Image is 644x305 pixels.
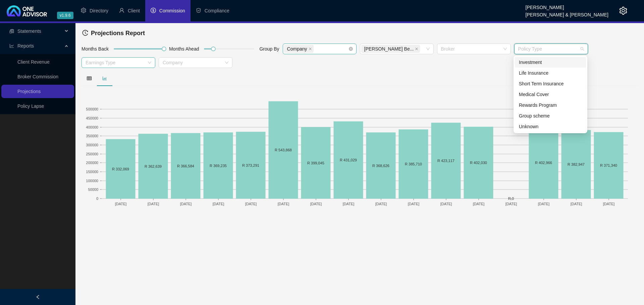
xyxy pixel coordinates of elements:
[86,152,98,156] text: 250000
[102,76,107,81] span: bar-chart
[515,121,586,132] div: Unknown
[515,110,586,121] div: Group scheme
[309,47,312,51] span: close
[86,116,98,120] text: 450000
[519,59,582,66] div: Investment
[86,179,98,183] text: 100000
[515,57,586,68] div: Investment
[86,107,98,111] text: 500000
[180,202,192,206] text: [DATE]
[519,69,582,77] div: Life Insurance
[57,12,73,19] span: v1.9.6
[9,44,14,48] span: line-chart
[349,47,353,51] span: close-circle
[17,59,50,65] a: Client Revenue
[96,197,98,201] text: 0
[80,45,110,55] div: Months Back
[519,112,582,120] div: Group scheme
[205,8,229,13] span: Compliance
[515,78,586,89] div: Short Term Insurance
[515,68,586,78] div: Life Insurance
[213,202,224,206] text: [DATE]
[284,45,314,53] span: Company
[515,100,586,110] div: Rewards Program
[408,202,420,206] text: [DATE]
[86,170,98,174] text: 150000
[519,91,582,98] div: Medical Cover
[343,202,355,206] text: [DATE]
[526,2,608,9] div: [PERSON_NAME]
[17,103,44,109] a: Policy Lapse
[364,45,414,53] span: [PERSON_NAME] Be...
[361,45,420,53] span: Shelly Beach
[415,47,418,51] span: close
[148,202,159,206] text: [DATE]
[128,8,140,13] span: Client
[86,134,98,138] text: 350000
[278,202,289,206] text: [DATE]
[505,202,517,206] text: [DATE]
[81,8,86,13] span: setting
[17,43,34,49] span: Reports
[17,74,58,79] a: Broker Commission
[7,5,47,16] img: 2df55531c6924b55f21c4cf5d4484680-logo-light.svg
[519,123,582,130] div: Unknown
[87,76,92,81] span: table
[375,202,387,206] text: [DATE]
[310,202,322,206] text: [DATE]
[17,89,41,94] a: Projections
[538,202,550,206] text: [DATE]
[36,295,40,299] span: left
[258,45,281,55] div: Group By
[86,125,98,129] text: 400000
[159,8,185,13] span: Commission
[119,8,124,13] span: user
[526,9,608,16] div: [PERSON_NAME] & [PERSON_NAME]
[571,202,582,206] text: [DATE]
[245,202,257,206] text: [DATE]
[515,89,586,100] div: Medical Cover
[86,143,98,147] text: 300000
[519,80,582,87] div: Short Term Insurance
[473,202,485,206] text: [DATE]
[82,30,88,36] span: history
[88,187,98,192] text: 50000
[287,45,307,53] span: Company
[519,101,582,109] div: Rewards Program
[196,8,201,13] span: safety
[17,28,41,34] span: Statements
[9,29,14,33] span: reconciliation
[167,45,201,55] div: Months Ahead
[115,202,127,206] text: [DATE]
[86,161,98,165] text: 200000
[440,202,452,206] text: [DATE]
[91,30,145,36] span: Projections Report
[90,8,108,13] span: Directory
[151,8,156,13] span: dollar
[603,202,615,206] text: [DATE]
[619,7,627,15] span: setting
